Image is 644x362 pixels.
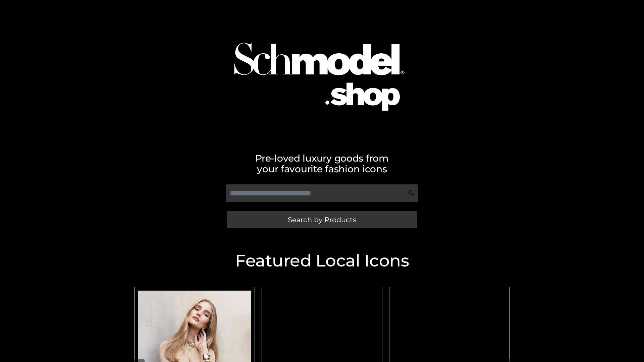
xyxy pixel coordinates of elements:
h2: Featured Local Icons​ [131,252,513,269]
span: Search by Products [288,216,356,223]
img: Search Icon [408,190,415,196]
a: Search by Products [227,211,417,228]
h2: Pre-loved luxury goods from your favourite fashion icons [131,153,513,174]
